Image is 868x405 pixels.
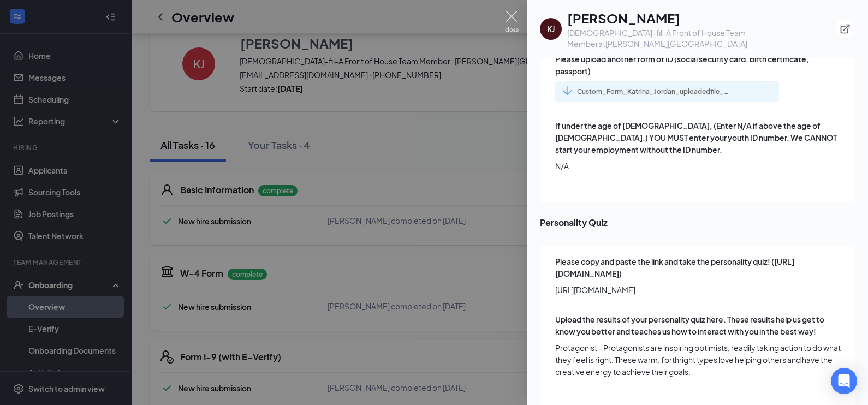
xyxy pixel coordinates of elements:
span: Protagonist - Protagonists are inspiring optimists, readily taking action to do what they feel is... [555,342,841,378]
h1: [PERSON_NAME] [567,9,835,27]
a: Custom_Form_Katrina_Jordan_uploadedfile_20250912.pdf.pdf [562,86,730,97]
span: Please copy and paste the link and take the personality quiz! ([URL][DOMAIN_NAME]) [555,255,841,279]
span: Upload the results of your personality quiz here. These results help us get to know you better an... [555,313,841,337]
span: N/A [555,160,841,172]
span: Personality Quiz [540,216,855,229]
div: KJ [547,23,555,34]
svg: ExternalLink [840,23,851,34]
div: Custom_Form_Katrina_Jordan_uploadedfile_20250912.pdf.pdf [577,87,730,96]
span: If under the age of [DEMOGRAPHIC_DATA], (Enter N/A if above the age of [DEMOGRAPHIC_DATA].) YOU M... [555,120,841,156]
div: Open Intercom Messenger [831,368,857,394]
div: [DEMOGRAPHIC_DATA]-fil-A Front of House Team Member at [PERSON_NAME][GEOGRAPHIC_DATA] [567,27,835,49]
button: ExternalLink [835,19,855,39]
span: [URL][DOMAIN_NAME] [555,284,841,296]
span: Please upload another form of ID (social security card, birth certificate, passport) [555,53,841,77]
